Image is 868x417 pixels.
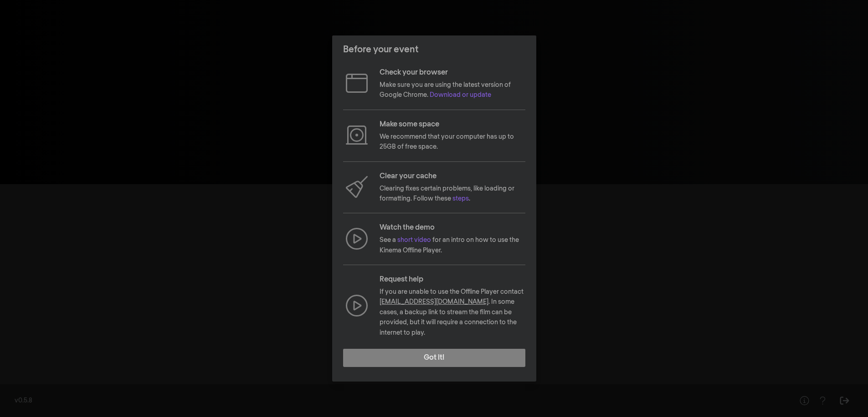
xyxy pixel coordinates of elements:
[380,184,525,204] p: Clearing fixes certain problems, like loading or formatting. Follow these .
[380,119,525,130] p: Make some space
[332,35,536,64] header: Before your event
[380,132,525,152] p: We recommend that your computer has up to 25GB of free space.
[452,196,469,202] a: steps
[380,287,525,338] p: If you are unable to use the Offline Player contact . In some cases, a backup link to stream the ...
[380,67,525,78] p: Check your browser
[430,92,491,98] a: Download or update
[380,171,525,182] p: Clear your cache
[380,299,488,305] a: [EMAIL_ADDRESS][DOMAIN_NAME]
[380,222,525,233] p: Watch the demo
[397,237,431,243] a: short video
[380,274,525,285] p: Request help
[380,235,525,256] p: See a for an intro on how to use the Kinema Offline Player.
[343,349,525,367] button: Got it!
[380,80,525,100] p: Make sure you are using the latest version of Google Chrome.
